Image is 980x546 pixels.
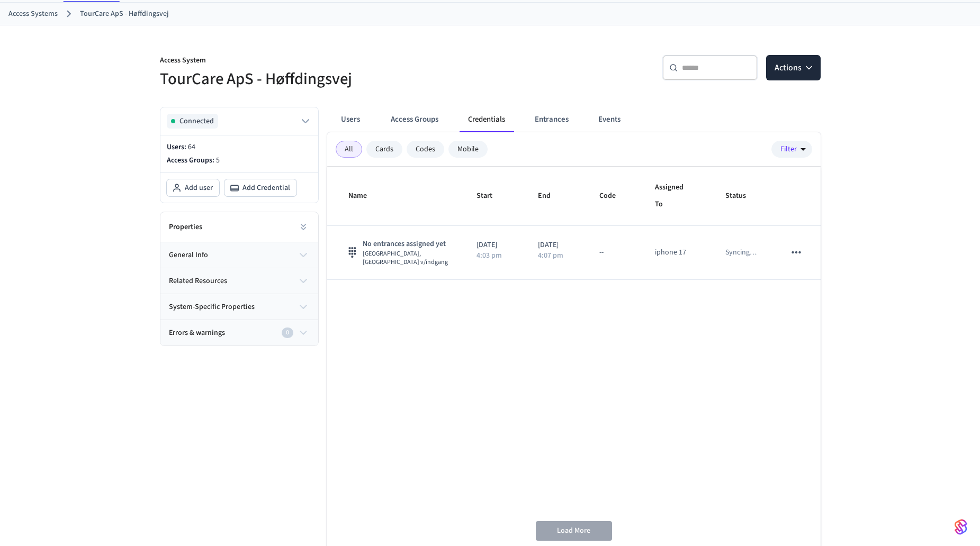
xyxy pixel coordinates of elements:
button: Users [331,107,370,132]
span: Name [348,188,381,204]
button: Add Credential [224,179,296,196]
div: iphone 17 [655,247,686,258]
span: general info [169,250,208,261]
span: End [538,188,564,204]
button: Events [590,107,629,132]
button: Entrances [526,107,577,132]
button: system-specific properties [160,294,318,320]
span: [GEOGRAPHIC_DATA], [GEOGRAPHIC_DATA] v/indgang [363,250,451,267]
span: Add user [185,183,213,193]
p: [DATE] [476,240,513,251]
div: Mobile [448,141,488,158]
img: SeamLogoGradient.69752ec5.svg [955,518,967,535]
div: Codes [407,141,444,158]
span: Start [476,188,506,204]
div: All [336,141,362,158]
span: Status [725,188,760,204]
span: system-specific properties [169,302,255,313]
button: related resources [160,268,318,294]
div: -- [599,247,604,258]
button: Errors & warnings0 [160,320,318,345]
table: sticky table [327,167,821,280]
button: Load More [536,521,612,541]
div: 0 [282,327,293,338]
span: Errors & warnings [169,327,225,339]
button: Add user [167,179,219,196]
p: [DATE] [538,240,574,251]
p: Access Groups: [167,155,312,166]
button: general info [160,242,318,268]
span: No entrances assigned yet [363,239,451,250]
p: Users: [167,142,312,153]
button: Access Groups [382,107,447,132]
p: Syncing … [725,247,757,258]
span: Load More [557,525,590,536]
button: Filter [771,141,812,158]
a: Access Systems [8,8,58,20]
span: related resources [169,276,227,287]
span: Connected [179,116,214,126]
p: 4:03 pm [476,252,502,259]
p: Access System [160,55,484,68]
button: Actions [766,55,821,80]
div: Cards [366,141,402,158]
button: Connected [167,114,312,129]
span: Add Credential [242,183,290,193]
span: 5 [216,155,220,166]
span: 64 [188,142,195,152]
span: Assigned To [655,179,700,213]
p: 4:07 pm [538,252,563,259]
h2: Properties [169,222,202,232]
button: Credentials [460,107,514,132]
a: TourCare ApS - Høffdingsvej [80,8,169,20]
span: Code [599,188,630,204]
h5: TourCare ApS - Høffdingsvej [160,68,484,90]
